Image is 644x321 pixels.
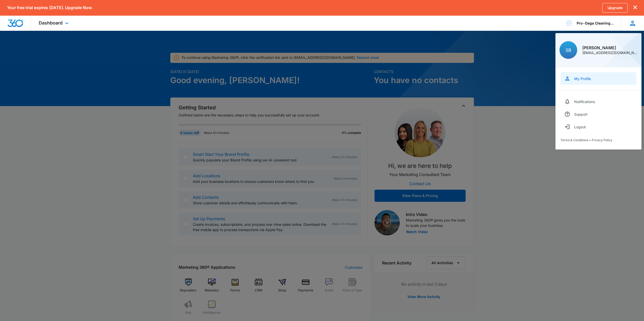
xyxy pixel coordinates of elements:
[560,138,636,142] div: •
[582,51,637,55] div: [EMAIL_ADDRESS][DOMAIN_NAME]
[560,120,636,133] button: Logout
[566,47,571,53] span: SB
[592,138,612,142] a: Privacy Policy
[574,125,586,129] div: Logout
[560,72,636,85] a: My Profile
[577,21,614,25] div: account name
[31,16,77,31] div: Dashboard
[39,20,63,26] span: Dashboard
[560,138,588,142] a: Terms & Conditions
[574,100,595,104] div: Notifications
[633,5,637,10] button: dismiss this dialog
[574,77,591,81] div: My Profile
[7,5,93,10] p: Your free trial expires [DATE]. Upgrade Now.
[574,112,588,116] div: Support
[582,46,637,50] div: [PERSON_NAME]
[602,3,628,13] a: Upgrade
[560,95,636,108] a: Notifications
[560,108,636,120] a: Support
